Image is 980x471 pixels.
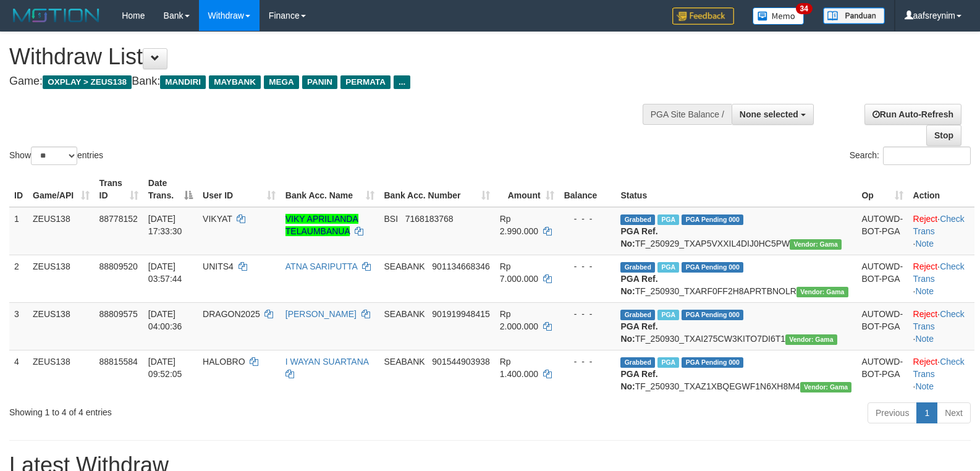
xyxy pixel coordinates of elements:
[160,75,206,89] span: MANDIRI
[883,146,971,165] input: Search:
[302,75,337,89] span: PANIN
[864,104,961,125] a: Run Auto-Refresh
[913,309,965,331] a: Check Trans
[285,214,358,236] a: VIKY APRILIANDA TELAUMBANUA
[868,402,917,423] a: Previous
[615,172,856,207] th: Status
[9,75,641,88] h4: Game: Bank:
[620,262,655,273] span: Grabbed
[495,172,559,207] th: Amount: activate to sort column ascending
[432,261,489,271] span: Copy 901134668346 to clipboard
[203,309,260,319] span: DRAGON2025
[908,172,974,207] th: Action
[856,255,908,302] td: AUTOWD-BOT-PGA
[913,357,938,367] a: Reject
[823,7,885,24] img: panduan.png
[203,214,232,224] span: VIKYAT
[432,309,489,319] span: Copy 901919948415 to clipboard
[620,310,655,320] span: Grabbed
[9,302,28,350] td: 3
[672,7,734,25] img: Feedback.jpg
[43,75,132,89] span: OXPLAY > ZEUS138
[500,261,538,284] span: Rp 7.000.000
[908,255,974,302] td: · ·
[379,172,495,207] th: Bank Acc. Number: activate to sort column ascending
[198,172,281,207] th: User ID: activate to sort column ascending
[500,309,538,331] span: Rp 2.000.000
[937,402,971,423] a: Next
[95,172,143,207] th: Trans ID: activate to sort column ascending
[657,310,679,320] span: Marked by aafkaynarin
[28,255,95,302] td: ZEUS138
[908,207,974,255] td: · ·
[785,334,837,345] span: Vendor URL: https://trx31.1velocity.biz
[682,214,743,225] span: PGA Pending
[9,6,103,25] img: MOTION_logo.png
[615,350,856,397] td: TF_250930_TXAZ1XBQEGWF1N6XH8M4
[394,75,410,89] span: ...
[203,357,245,367] span: HALOBRO
[800,382,852,392] span: Vendor URL: https://trx31.1velocity.biz
[913,214,938,224] a: Reject
[796,287,848,297] span: Vendor URL: https://trx31.1velocity.biz
[915,286,934,296] a: Note
[384,357,425,367] span: SEABANK
[620,274,657,296] b: PGA Ref. No:
[657,357,679,368] span: Marked by aafchomsokheang
[432,357,489,367] span: Copy 901544903938 to clipboard
[28,207,95,255] td: ZEUS138
[913,309,938,319] a: Reject
[203,261,234,271] span: UNITS4
[564,355,611,368] div: - - -
[856,207,908,255] td: AUTOWD-BOT-PGA
[264,75,299,89] span: MEGA
[285,309,357,319] a: [PERSON_NAME]
[620,226,657,248] b: PGA Ref. No:
[340,75,391,89] span: PERMATA
[9,401,399,418] div: Showing 1 to 4 of 4 entries
[9,45,641,69] h1: Withdraw List
[796,3,813,14] span: 34
[615,207,856,255] td: TF_250929_TXAP5VXXIL4DIJ0HC5PW
[615,255,856,302] td: TF_250930_TXARF0FF2H8APRTBNOLR
[913,261,965,284] a: Check Trans
[856,302,908,350] td: AUTOWD-BOT-PGA
[285,357,369,367] a: I WAYAN SUARTANA
[620,369,657,391] b: PGA Ref. No:
[559,172,616,207] th: Balance
[285,261,357,271] a: ATNA SARIPUTTA
[915,334,934,344] a: Note
[9,255,28,302] td: 2
[99,357,138,367] span: 88815584
[620,357,655,368] span: Grabbed
[99,261,138,271] span: 88809520
[500,357,538,379] span: Rp 1.400.000
[682,357,743,368] span: PGA Pending
[740,109,798,119] span: None selected
[28,350,95,397] td: ZEUS138
[28,172,95,207] th: Game/API: activate to sort column ascending
[148,214,182,236] span: [DATE] 17:33:30
[753,7,805,25] img: Button%20Memo.svg
[9,146,103,165] label: Show entries
[682,262,743,273] span: PGA Pending
[9,350,28,397] td: 4
[9,172,28,207] th: ID
[915,239,934,248] a: Note
[31,146,77,165] select: Showentries
[908,350,974,397] td: · ·
[682,310,743,320] span: PGA Pending
[915,381,934,391] a: Note
[913,357,965,379] a: Check Trans
[564,213,611,225] div: - - -
[99,309,138,319] span: 88809575
[28,302,95,350] td: ZEUS138
[790,239,842,250] span: Vendor URL: https://trx31.1velocity.biz
[657,214,679,225] span: Marked by aafchomsokheang
[564,260,611,273] div: - - -
[913,214,965,236] a: Check Trans
[732,104,814,125] button: None selected
[209,75,261,89] span: MAYBANK
[148,261,182,284] span: [DATE] 03:57:44
[926,125,961,146] a: Stop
